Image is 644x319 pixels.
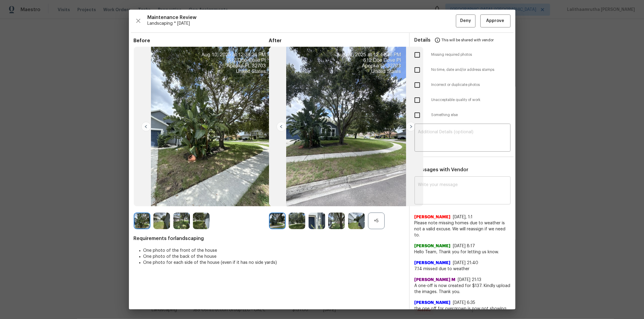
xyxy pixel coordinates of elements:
[410,77,515,93] div: Incorrect or duplicate photos
[480,14,511,27] button: Approve
[368,213,385,229] div: +5
[456,14,476,27] button: Deny
[410,62,515,77] div: No time, date and/or address stamps
[453,244,475,248] span: [DATE] 8:17
[410,93,515,108] div: Unacceptable quality of work
[460,17,471,25] span: Deny
[415,249,511,255] span: Hello Team, Thank you for letting us know.
[431,52,511,57] span: Missing required photos
[458,278,482,282] span: [DATE] 21:13
[431,112,511,118] span: Something else
[415,300,451,306] span: [PERSON_NAME]
[143,254,404,260] li: One photo of the back of the house
[415,277,456,283] span: [PERSON_NAME] M
[277,122,286,131] img: left-chevron-button-url
[442,33,494,47] span: This will be shared with vendor
[269,38,404,44] span: After
[410,47,515,62] div: Missing required photos
[453,215,473,219] span: [DATE], 1:1
[453,301,476,305] span: [DATE] 6:35
[415,266,511,272] span: 7.14 missed due to weather
[486,17,505,25] span: Approve
[410,108,515,123] div: Something else
[431,67,511,72] span: No time, date and/or address stamps
[415,220,511,238] span: Please note missing homes due to weather is not a valid excuse. We will reassign if we need to.
[415,260,451,266] span: [PERSON_NAME]
[431,82,511,87] span: Incorrect or duplicate photos
[415,243,451,249] span: [PERSON_NAME]
[415,214,451,220] span: [PERSON_NAME]
[415,167,469,172] span: Messages with Vendor
[143,248,404,254] li: One photo of the front of the house
[415,33,431,47] span: Details
[406,122,416,131] img: right-chevron-button-url
[453,261,479,265] span: [DATE] 21:40
[134,235,404,242] span: Requirements for landscaping
[415,283,511,295] span: A one-off is now created for $137. Kindly upload the images. Thank you.
[143,260,404,266] li: One photo for each side of the house (even if it has no side yards)
[134,38,269,44] span: Before
[148,14,456,21] span: Maintenance Review
[431,97,511,103] span: Unacceptable quality of work
[141,122,151,131] img: left-chevron-button-url
[148,21,456,27] span: Landscaping * [DATE]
